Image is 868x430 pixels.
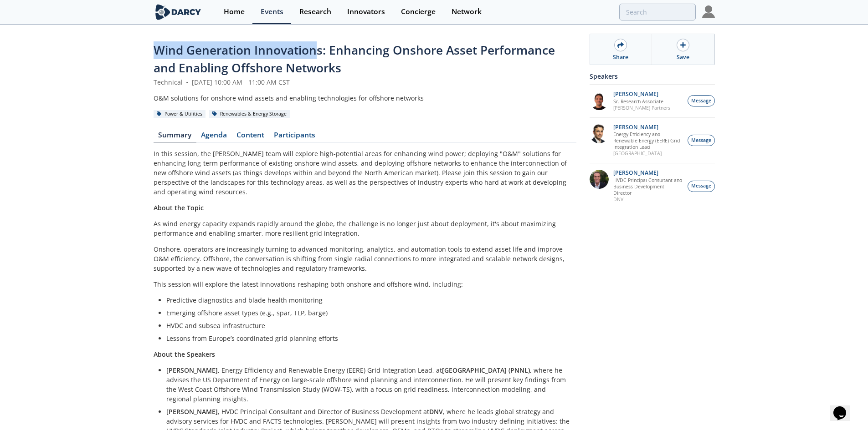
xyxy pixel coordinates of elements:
strong: DNV [429,407,443,416]
p: Energy Efficiency and Renewable Energy (EERE) Grid Integration Lead [613,131,683,150]
li: Lessons from Europe’s coordinated grid planning efforts [166,334,570,343]
a: Content [232,132,269,142]
div: Innovators [347,8,385,15]
div: Events [261,8,283,15]
p: [PERSON_NAME] [613,91,670,97]
p: [PERSON_NAME] Partners [613,105,670,111]
input: Advanced Search [619,4,696,20]
p: Onshore, operators are increasingly turning to advanced monitoring, analytics, and automation too... [154,244,576,273]
li: Emerging offshore asset types (e.g., spar, TLP, barge) [166,308,570,318]
div: Speakers [590,68,715,84]
p: [GEOGRAPHIC_DATA] [613,150,683,157]
p: [PERSON_NAME] [613,124,683,131]
div: Renewables & Energy Storage [209,110,290,118]
iframe: chat widget [830,394,859,421]
strong: [GEOGRAPHIC_DATA] (PNNL) [442,366,530,374]
div: Share [613,53,628,61]
div: Power & Utilities [154,110,206,118]
img: 76c95a87-c68e-4104-8137-f842964b9bbb [590,124,609,143]
p: [PERSON_NAME] [613,170,683,176]
span: • [185,78,190,86]
div: Network [452,8,482,15]
strong: [PERSON_NAME] [166,366,218,374]
strong: About the Speakers [154,350,215,359]
img: a7c90837-2c3a-4a26-86b5-b32fe3f4a414 [590,170,609,189]
strong: [PERSON_NAME] [166,407,218,416]
img: logo-wide.svg [154,4,203,20]
p: HVDC Principal Consultant and Business Development Director [613,177,683,196]
p: Sr. Research Associate [613,98,670,105]
div: Technical [DATE] 10:00 AM - 11:00 AM CST [154,77,576,87]
p: In this session, the [PERSON_NAME] team will explore high-potential areas for enhancing wind powe... [154,149,576,197]
div: Home [224,8,245,15]
li: , Energy Efficiency and Renewable Energy (EERE) Grid Integration Lead, at , where he advises the ... [166,365,570,404]
li: Predictive diagnostics and blade health monitoring [166,295,570,305]
img: 26c34c91-05b5-44cd-9eb8-fbe8adb38672 [590,91,609,110]
p: DNV [613,196,683,202]
a: Participants [269,132,320,142]
li: HVDC and subsea infrastructure [166,321,570,330]
div: Concierge [401,8,436,15]
span: Wind Generation Innovations: Enhancing Onshore Asset Performance and Enabling Offshore Networks [154,42,555,76]
span: Message [691,182,711,190]
img: Profile [702,5,715,18]
span: Message [691,97,711,105]
div: Save [677,53,689,61]
button: Message [688,135,715,146]
button: Message [688,95,715,106]
button: Message [688,181,715,192]
a: Summary [154,132,196,142]
p: This session will explore the latest innovations reshaping both onshore and offshore wind, includ... [154,279,576,289]
div: Research [299,8,331,15]
p: As wind energy capacity expands rapidly around the globe, the challenge is no longer just about d... [154,219,576,238]
a: Agenda [196,132,232,142]
span: Message [691,137,711,144]
div: O&M solutions for onshore wind assets and enabling technologies for offshore networks [154,93,576,103]
strong: About the Topic [154,203,204,212]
